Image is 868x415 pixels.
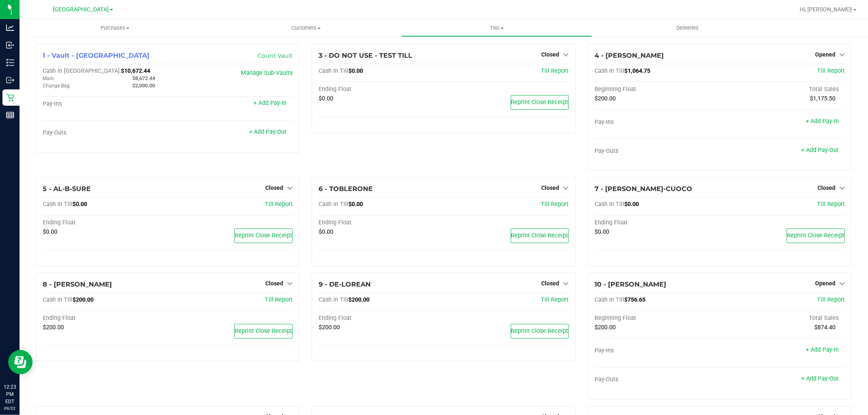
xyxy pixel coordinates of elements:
[43,100,168,108] div: Pay-Ins
[319,86,444,93] div: Ending Float
[132,83,155,89] span: $2,000.00
[254,100,286,106] a: + Add Pay-In
[595,347,720,354] div: Pay-Ins
[817,201,845,208] span: Till Report
[6,59,14,67] inline-svg: Inventory
[211,24,401,32] span: Customers
[234,228,293,243] button: Reprint Close Receipt
[72,296,94,303] span: $200.00
[595,324,616,331] span: $200.00
[8,350,33,374] iframe: Resource center
[402,24,592,32] span: Tills
[43,228,57,235] span: $0.00
[814,324,835,331] span: $874.40
[72,201,87,208] span: $0.00
[43,67,121,74] span: Cash In [GEOGRAPHIC_DATA]:
[542,185,560,191] span: Closed
[806,346,839,353] a: + Add Pay-In
[265,185,283,191] span: Closed
[625,296,646,303] span: $756.65
[541,201,569,208] a: Till Report
[265,296,293,303] span: Till Report
[319,67,348,74] span: Cash In Till
[235,232,292,239] span: Reprint Close Receipt
[665,24,710,32] span: Deliveries
[541,296,569,303] a: Till Report
[817,67,845,74] a: Till Report
[319,95,333,102] span: $0.00
[817,296,845,303] a: Till Report
[595,185,693,193] span: 7 - [PERSON_NAME]-CUOCO
[43,201,72,208] span: Cash In Till
[319,296,348,303] span: Cash In Till
[43,129,168,137] div: Pay-Outs
[6,111,14,119] inline-svg: Reports
[348,296,370,303] span: $200.00
[511,95,569,110] button: Reprint Close Receipt
[511,324,569,339] button: Reprint Close Receipt
[801,147,839,154] a: + Add Pay-Out
[319,280,371,288] span: 9 - DE-LOREAN
[43,52,149,59] span: 1 - Vault - [GEOGRAPHIC_DATA]
[319,219,444,226] div: Ending Float
[235,328,292,335] span: Reprint Close Receipt
[6,41,14,49] inline-svg: Inbound
[319,324,340,331] span: $200.00
[511,228,569,243] button: Reprint Close Receipt
[121,67,150,74] span: $10,672.44
[43,219,168,226] div: Ending Float
[53,6,109,13] span: [GEOGRAPHIC_DATA]
[511,99,568,106] span: Reprint Close Receipt
[720,86,845,93] div: Total Sales
[595,315,720,322] div: Beginning Float
[595,148,720,155] div: Pay-Outs
[258,52,293,59] a: Count Vault
[319,315,444,322] div: Ending Float
[595,228,610,235] span: $0.00
[595,201,625,208] span: Cash In Till
[595,376,720,383] div: Pay-Outs
[592,20,783,37] a: Deliveries
[265,280,283,287] span: Closed
[241,70,293,76] a: Manage Sub-Vaults
[6,93,14,102] inline-svg: Retail
[319,201,348,208] span: Cash In Till
[348,201,363,208] span: $0.00
[234,324,293,339] button: Reprint Close Receipt
[6,24,14,32] inline-svg: Analytics
[210,20,401,37] a: Customers
[43,324,64,331] span: $200.00
[319,228,333,235] span: $0.00
[625,201,639,208] span: $0.00
[401,20,592,37] a: Tills
[595,296,625,303] span: Cash In Till
[815,280,835,287] span: Opened
[595,95,616,102] span: $200.00
[541,67,569,74] a: Till Report
[4,405,16,411] p: 09/22
[595,280,667,288] span: 10 - [PERSON_NAME]
[43,280,112,288] span: 8 - [PERSON_NAME]
[806,118,839,125] a: + Add Pay-In
[43,76,55,81] span: Main:
[265,201,293,208] a: Till Report
[511,232,568,239] span: Reprint Close Receipt
[542,280,560,287] span: Closed
[511,328,568,335] span: Reprint Close Receipt
[815,51,835,58] span: Opened
[595,67,625,74] span: Cash In Till
[43,83,71,89] span: Change Bag:
[319,52,412,59] span: 3 - DO NOT USE - TEST TILL
[800,6,853,13] span: Hi, [PERSON_NAME]!
[43,296,72,303] span: Cash In Till
[625,67,651,74] span: $1,064.75
[249,128,286,135] a: + Add Pay-Out
[43,315,168,322] div: Ending Float
[595,52,664,59] span: 4 - [PERSON_NAME]
[542,51,560,58] span: Closed
[818,185,835,191] span: Closed
[720,315,845,322] div: Total Sales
